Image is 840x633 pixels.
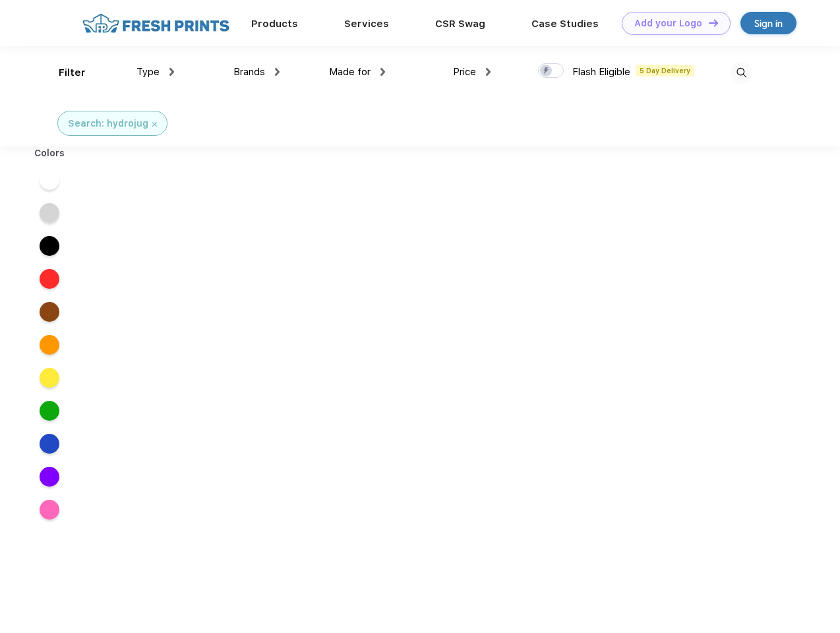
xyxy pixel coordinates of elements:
[275,68,280,76] img: dropdown.png
[169,68,174,76] img: dropdown.png
[251,18,298,30] a: Products
[233,66,265,78] span: Brands
[634,18,702,29] div: Add your Logo
[636,65,694,76] span: 5 Day Delivery
[136,66,160,78] span: Type
[380,68,385,76] img: dropdown.png
[709,19,718,26] img: DT
[329,66,371,78] span: Made for
[78,12,233,35] img: fo%20logo%202.webp
[754,16,783,31] div: Sign in
[731,62,752,84] img: desktop_search.svg
[24,146,75,160] div: Colors
[453,66,476,78] span: Price
[486,68,491,76] img: dropdown.png
[152,122,157,127] img: filter_cancel.svg
[68,117,148,131] div: Search: hydrojug
[572,66,630,78] span: Flash Eligible
[740,12,796,34] a: Sign in
[59,65,86,80] div: Filter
